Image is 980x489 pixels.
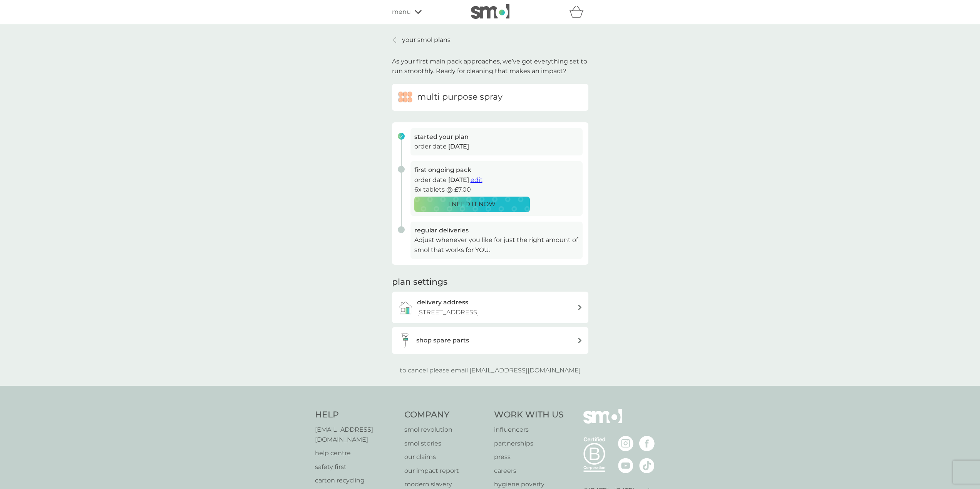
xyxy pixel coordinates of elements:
p: As your first main pack approaches, we’ve got everything set to run smoothly. Ready for cleaning ... [392,57,588,76]
a: press [494,452,564,462]
a: partnerships [494,439,564,449]
p: I NEED IT NOW [448,199,496,209]
a: help centre [315,448,397,458]
a: delivery address[STREET_ADDRESS] [392,292,588,323]
h3: shop spare parts [416,335,469,345]
a: safety first [315,462,397,472]
h4: Company [404,409,486,421]
a: our claims [404,452,486,462]
span: [DATE] [448,176,469,184]
p: your smol plans [402,35,451,45]
a: carton recycling [315,476,397,486]
img: multi purpose spray [398,90,413,105]
button: I NEED IT NOW [414,197,530,212]
img: visit the smol Youtube page [618,458,633,473]
span: menu [392,7,411,17]
h6: multi purpose spray [417,91,503,103]
a: influencers [494,425,564,435]
a: careers [494,466,564,476]
p: [STREET_ADDRESS] [417,307,479,317]
img: smol [583,409,622,435]
a: smol revolution [404,425,486,435]
p: Adjust whenever you like for just the right amount of smol that works for YOU. [414,235,579,255]
img: smol [471,4,509,19]
p: 6x tablets @ £7.00 [414,185,579,195]
img: visit the smol Instagram page [618,436,633,451]
a: your smol plans [392,35,451,45]
h4: Help [315,409,397,421]
a: [EMAIL_ADDRESS][DOMAIN_NAME] [315,425,397,444]
button: shop spare parts [392,327,588,354]
div: basket [569,4,588,20]
a: our impact report [404,466,486,476]
h2: plan settings [392,276,447,288]
img: visit the smol Facebook page [639,436,655,451]
button: edit [471,175,482,185]
p: order date [414,142,579,152]
h3: started your plan [414,132,579,142]
h3: first ongoing pack [414,165,579,175]
p: order date [414,175,579,185]
h4: Work With Us [494,409,564,421]
h3: regular deliveries [414,225,579,235]
p: to cancel please email [EMAIL_ADDRESS][DOMAIN_NAME] [400,365,581,376]
h3: delivery address [417,297,468,307]
span: [DATE] [448,143,469,150]
span: edit [471,176,482,184]
a: smol stories [404,439,486,449]
img: visit the smol Tiktok page [639,458,655,473]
